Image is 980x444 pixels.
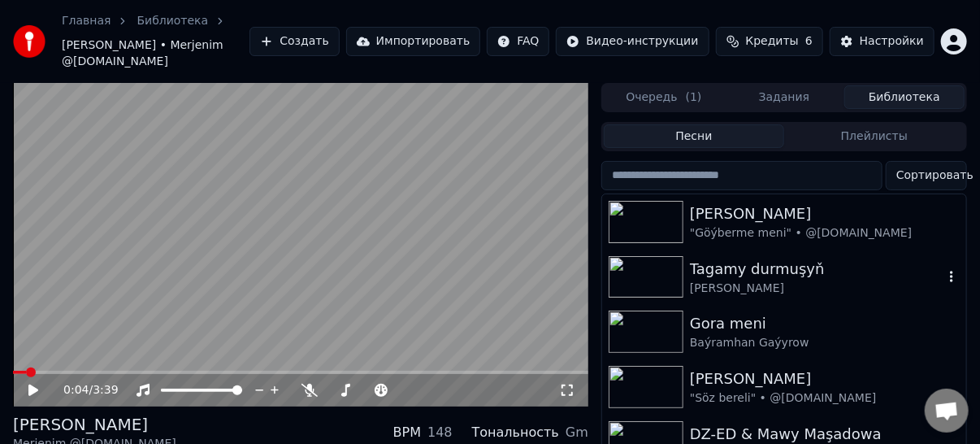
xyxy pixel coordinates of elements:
[137,13,208,29] a: Библиотека
[63,382,89,398] span: 0:04
[93,382,118,398] span: 3:39
[690,335,960,351] div: Baýramhan Gaýyrow
[604,124,784,148] button: Песни
[690,390,960,407] div: "Söz bereli" • @[DOMAIN_NAME]
[472,423,559,442] div: Тональность
[690,368,960,390] div: [PERSON_NAME]
[690,202,960,225] div: [PERSON_NAME]
[925,389,969,433] div: Открытый чат
[487,27,549,56] button: FAQ
[604,85,724,109] button: Очередь
[690,281,943,297] div: [PERSON_NAME]
[860,33,924,50] div: Настройки
[690,225,960,242] div: "Göýberme meni" • @[DOMAIN_NAME]
[62,37,249,70] span: [PERSON_NAME] • Merjenim @[DOMAIN_NAME]
[844,85,965,109] button: Библиотека
[746,33,799,50] span: Кредиты
[784,124,965,148] button: Плейлисты
[566,423,588,442] div: Gm
[686,89,702,106] span: ( 1 )
[13,25,46,58] img: youka
[346,27,481,56] button: Импортировать
[556,27,709,56] button: Видео-инструкции
[805,33,813,50] span: 6
[716,27,823,56] button: Кредиты6
[724,85,844,109] button: Задания
[62,13,111,29] a: Главная
[427,423,453,442] div: 148
[13,413,176,436] div: [PERSON_NAME]
[63,382,102,398] div: /
[690,312,960,335] div: Gora meni
[393,423,421,442] div: BPM
[249,27,339,56] button: Создать
[690,258,943,281] div: Tagamy durmuşyň
[62,13,249,70] nav: breadcrumb
[830,27,934,56] button: Настройки
[896,168,973,184] span: Сортировать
